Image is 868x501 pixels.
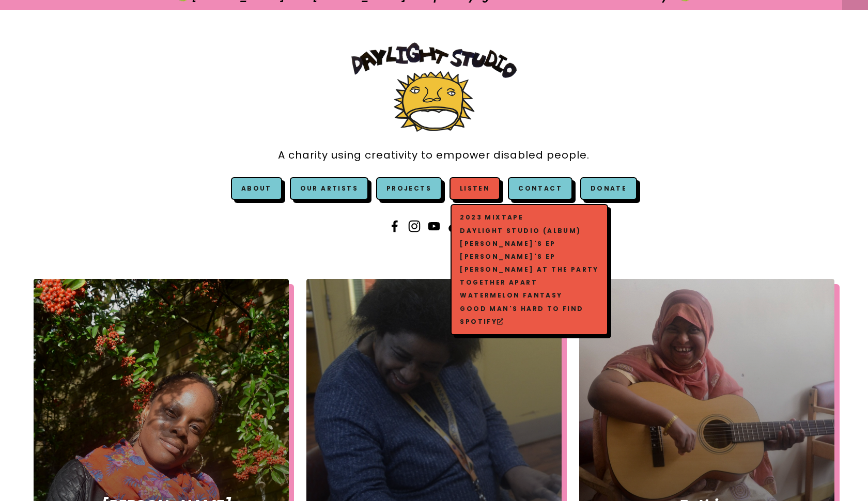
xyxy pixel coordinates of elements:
[458,211,601,224] a: 2023 Mixtape
[458,224,601,237] a: Daylight Studio (Album)
[376,177,442,200] a: Projects
[351,42,517,132] img: Daylight Studio
[508,177,572,200] a: Contact
[458,302,601,315] a: Good man's hard to find
[460,184,490,193] a: Listen
[458,276,601,289] a: Together Apart
[458,289,601,302] a: Watermelon Fantasy
[458,250,601,263] a: [PERSON_NAME]'s EP
[278,144,590,167] a: A charity using creativity to empower disabled people.
[458,315,601,328] a: Spotify
[458,263,601,276] a: [PERSON_NAME] at The Party
[580,177,637,200] a: Donate
[458,237,601,250] a: [PERSON_NAME]'s EP
[290,177,368,200] a: Our Artists
[241,184,272,193] a: About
